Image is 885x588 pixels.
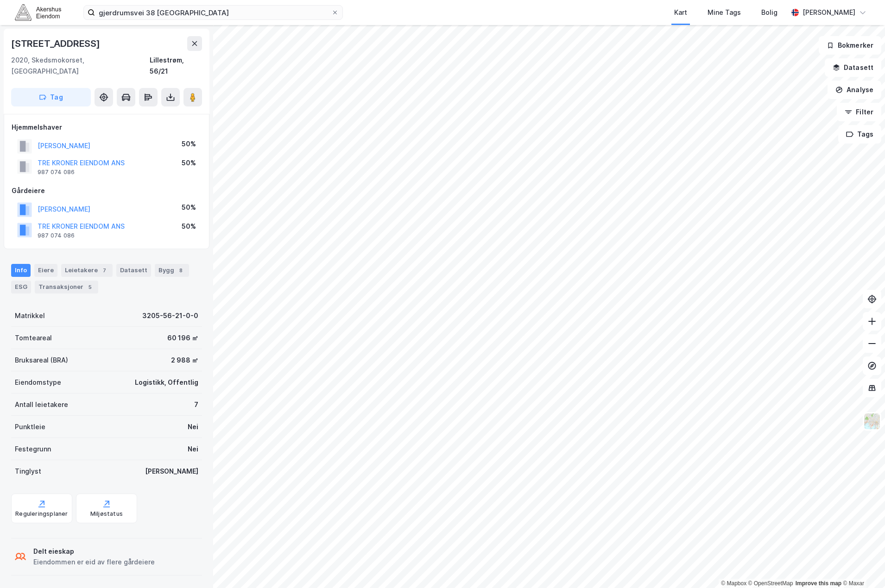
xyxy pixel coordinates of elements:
div: [PERSON_NAME] [145,466,198,477]
div: 7 [194,399,198,410]
div: Gårdeiere [12,185,202,196]
div: Reguleringsplaner [15,510,68,518]
div: 2020, Skedsmokorset, [GEOGRAPHIC_DATA] [11,55,150,77]
div: 987 074 086 [38,169,75,176]
div: Mine Tags [708,7,741,18]
div: Leietakere [61,264,113,277]
div: 8 [176,266,185,275]
div: Logistikk, Offentlig [135,377,198,388]
div: Info [11,264,31,277]
div: Tinglyst [15,466,41,477]
div: Transaksjoner [35,281,98,294]
div: 50% [182,138,196,150]
div: [PERSON_NAME] [803,7,855,18]
button: Datasett [825,58,881,77]
div: Lillestrøm, 56/21 [150,55,202,77]
div: Eiendommen er eid av flere gårdeiere [33,557,155,568]
div: Nei [188,444,198,455]
button: Tags [838,125,881,144]
div: 60 196 ㎡ [167,332,198,344]
div: Hjemmelshaver [12,122,202,133]
img: akershus-eiendom-logo.9091f326c980b4bce74ccdd9f866810c.svg [15,4,61,20]
div: 50% [182,157,196,169]
button: Filter [837,103,881,121]
div: 50% [182,202,196,213]
div: 987 074 086 [38,232,75,239]
div: 3205-56-21-0-0 [142,310,198,321]
div: Kontrollprogram for chat [839,544,885,588]
button: Tag [11,88,91,106]
div: 7 [100,266,109,275]
div: Punktleie [15,421,45,432]
div: Bruksareal (BRA) [15,355,68,366]
div: Tomteareal [15,332,52,344]
div: Eiendomstype [15,377,61,388]
div: Nei [188,421,198,432]
input: Søk på adresse, matrikkel, gårdeiere, leietakere eller personer [95,6,331,19]
div: Antall leietakere [15,399,68,410]
div: [STREET_ADDRESS] [11,36,102,51]
div: Eiere [34,264,57,277]
div: Bygg [155,264,189,277]
div: Delt eieskap [33,546,155,557]
iframe: Chat Widget [839,544,885,588]
div: Kart [674,7,687,18]
img: Z [863,413,881,430]
div: 5 [85,282,95,292]
div: ESG [11,281,31,294]
div: Matrikkel [15,310,45,321]
a: OpenStreetMap [748,580,793,587]
div: Festegrunn [15,444,51,455]
button: Bokmerker [819,36,881,55]
a: Improve this map [796,580,841,587]
button: Analyse [828,81,881,99]
div: Bolig [761,7,778,18]
div: Miljøstatus [90,510,123,518]
div: Datasett [116,264,151,277]
a: Mapbox [721,580,746,587]
div: 2 988 ㎡ [171,355,198,366]
div: 50% [182,221,196,232]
